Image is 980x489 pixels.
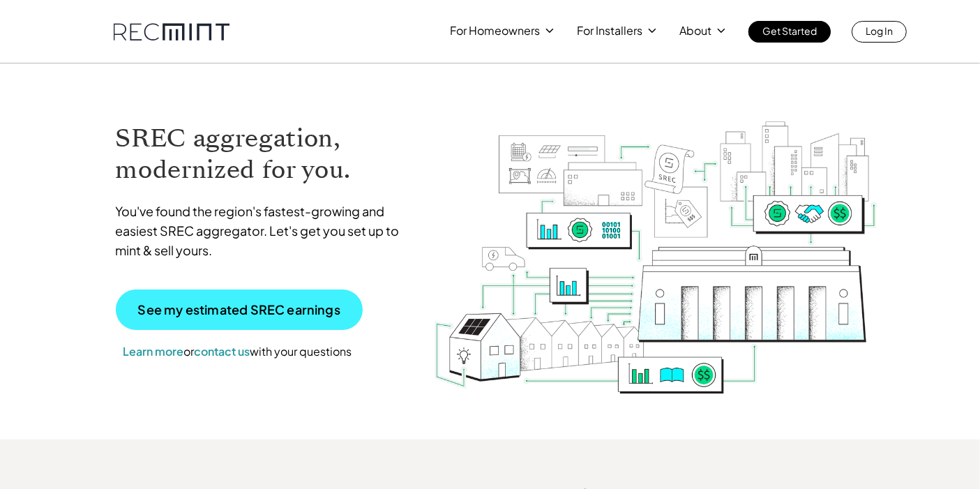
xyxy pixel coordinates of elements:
[116,343,360,361] p: or with your questions
[433,84,878,398] img: RECmint value cycle
[762,21,817,40] p: Get Started
[852,21,907,43] a: Log In
[123,344,184,359] a: Learn more
[866,21,893,40] p: Log In
[577,21,642,40] p: For Installers
[450,21,540,40] p: For Homeowners
[679,21,711,40] p: About
[748,21,831,43] a: Get Started
[116,202,413,260] p: You've found the region's fastest-growing and easiest SREC aggregator. Let's get you set up to mi...
[116,289,363,330] a: See my estimated SREC earnings
[195,344,250,359] a: contact us
[116,123,413,186] h1: SREC aggregation, modernized for you.
[138,303,340,316] p: See my estimated SREC earnings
